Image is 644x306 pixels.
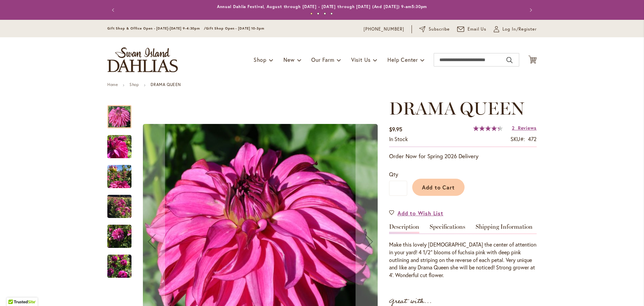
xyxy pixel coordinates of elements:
a: Specifications [430,224,465,233]
a: Subscribe [419,26,450,33]
button: 4 of 4 [330,12,333,15]
a: Email Us [457,26,487,33]
span: Email Us [468,26,487,33]
img: DRAMA QUEEN [107,190,131,223]
span: 2 [512,125,515,131]
div: 87% [473,126,503,131]
span: Our Farm [311,56,334,63]
button: Previous [107,3,121,17]
div: DRAMA QUEEN [107,158,138,188]
span: Visit Us [351,56,371,63]
strong: SKU [511,135,525,142]
a: 2 Reviews [512,125,537,131]
a: store logo [107,47,178,72]
img: DRAMA QUEEN [107,135,131,159]
span: Log In/Register [502,26,537,33]
span: DRAMA QUEEN [389,98,524,119]
span: New [283,56,294,63]
div: DRAMA QUEEN [107,98,138,128]
span: Qty [389,171,398,178]
a: [PHONE_NUMBER] [364,26,404,33]
div: DRAMA QUEEN [107,218,138,248]
div: Availability [389,135,408,143]
a: Annual Dahlia Festival, August through [DATE] - [DATE] through [DATE] (And [DATE]) 9-am5:30pm [217,4,427,9]
a: Shipping Information [476,224,533,233]
a: Add to Wish List [389,209,443,217]
strong: DRAMA QUEEN [151,82,181,87]
img: DRAMA QUEEN [107,165,131,189]
div: DRAMA QUEEN [107,188,138,218]
button: 2 of 4 [317,12,319,15]
div: Make this lovely [DEMOGRAPHIC_DATA] the center of attention in your yard! 4 1/2” blooms of fuchsi... [389,241,537,279]
span: Shop [254,56,267,63]
button: 3 of 4 [324,12,326,15]
span: Help Center [387,56,418,63]
div: DRAMA QUEEN [107,128,138,158]
button: Next [523,3,537,17]
a: Description [389,224,419,233]
div: 472 [528,135,537,143]
span: Reviews [518,125,537,131]
a: Shop [129,82,139,87]
span: In stock [389,135,408,142]
span: Gift Shop & Office Open - [DATE]-[DATE] 9-4:30pm / [107,26,206,31]
button: Add to Cart [412,179,465,196]
a: Home [107,82,118,87]
button: 1 of 4 [310,12,313,15]
div: DRAMA QUEEN [107,248,131,278]
div: Detailed Product Info [389,224,537,279]
a: Log In/Register [494,26,537,33]
span: Gift Shop Open - [DATE] 10-3pm [206,26,264,31]
span: Add to Cart [422,184,455,191]
p: Order Now for Spring 2026 Delivery [389,152,537,160]
span: Subscribe [429,26,450,33]
img: DRAMA QUEEN [107,254,131,278]
span: $9.95 [389,126,402,133]
span: Add to Wish List [397,209,443,217]
img: DRAMA QUEEN [107,224,131,249]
